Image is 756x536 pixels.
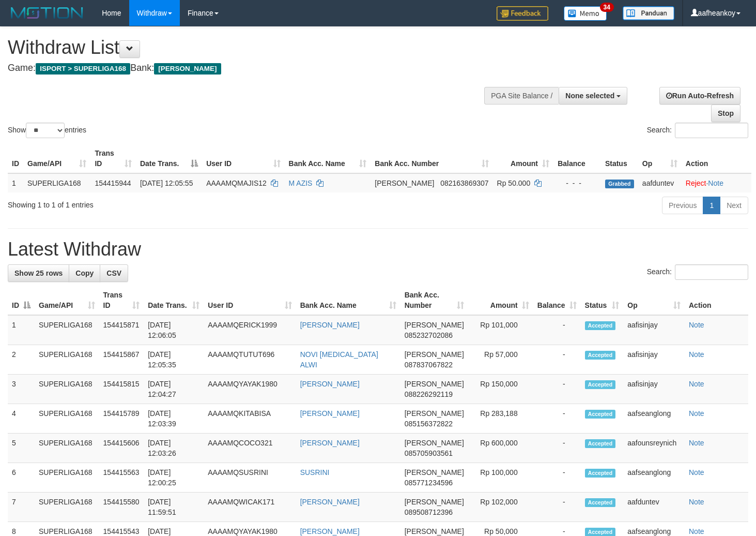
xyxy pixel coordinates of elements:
td: - [533,434,581,463]
span: [PERSON_NAME] [405,321,464,329]
th: Bank Acc. Number: activate to sort column ascending [400,286,468,315]
td: - [533,375,581,404]
th: Bank Acc. Name: activate to sort column ascending [296,286,400,315]
th: Amount: activate to sort column ascending [493,144,553,173]
a: Reject [686,179,706,187]
span: Accepted [585,351,616,360]
th: Action [685,286,748,315]
label: Show entries [8,123,86,138]
a: Copy [69,264,100,282]
td: AAAAMQERICK1999 [204,315,296,345]
th: Status [601,144,638,173]
div: - - - [558,178,597,188]
td: [DATE] 12:03:26 [144,434,204,463]
span: [PERSON_NAME] [405,498,464,506]
th: Balance [553,144,601,173]
th: Op: activate to sort column ascending [623,286,685,315]
td: AAAAMQWICAK171 [204,493,296,522]
a: SUSRINI [300,468,330,477]
td: 154415871 [99,315,144,345]
span: ISPORT > SUPERLIGA168 [36,63,130,75]
span: Copy 085771234596 to clipboard [405,479,453,487]
span: Accepted [585,321,616,330]
td: SUPERLIGA168 [35,315,99,345]
td: AAAAMQKITABISA [204,404,296,434]
td: [DATE] 12:03:39 [144,404,204,434]
th: ID [8,144,23,173]
span: Accepted [585,410,616,419]
td: SUPERLIGA168 [35,404,99,434]
a: Note [689,409,704,418]
td: Rp 102,000 [468,493,533,522]
td: 4 [8,404,35,434]
span: CSV [106,269,121,277]
th: Game/API: activate to sort column ascending [23,144,90,173]
span: [PERSON_NAME] [405,350,464,359]
td: Rp 100,000 [468,463,533,493]
td: SUPERLIGA168 [23,173,90,192]
td: 154415606 [99,434,144,463]
td: - [533,463,581,493]
a: Note [689,321,704,329]
span: Copy 082163869307 to clipboard [440,179,488,187]
span: Accepted [585,469,616,478]
label: Search: [647,264,748,280]
th: User ID: activate to sort column ascending [204,286,296,315]
td: 3 [8,375,35,404]
td: SUPERLIGA168 [35,375,99,404]
td: SUPERLIGA168 [35,493,99,522]
span: Copy 085705903561 to clipboard [405,449,453,457]
span: Copy 085232702086 to clipboard [405,331,453,339]
span: 34 [600,3,614,12]
th: Bank Acc. Number: activate to sort column ascending [371,144,492,173]
img: panduan.png [623,6,674,20]
td: AAAAMQSUSRINI [204,463,296,493]
span: [PERSON_NAME] [405,468,464,477]
td: 7 [8,493,35,522]
input: Search: [675,264,748,280]
td: 6 [8,463,35,493]
a: [PERSON_NAME] [300,380,360,388]
td: AAAAMQCOCO321 [204,434,296,463]
a: 1 [703,197,720,214]
span: [PERSON_NAME] [405,380,464,388]
td: aafisinjay [623,315,685,345]
h1: Withdraw List [8,37,493,58]
a: Show 25 rows [8,264,69,282]
a: Note [689,527,704,535]
a: Note [689,350,704,359]
th: Trans ID: activate to sort column ascending [99,286,144,315]
a: Note [689,498,704,506]
th: Game/API: activate to sort column ascending [35,286,99,315]
th: Action [682,144,751,173]
span: [PERSON_NAME] [154,63,221,75]
td: · [682,173,751,192]
td: aafounsreynich [623,434,685,463]
td: aafisinjay [623,375,685,404]
span: None selected [565,92,614,100]
td: - [533,345,581,375]
td: [DATE] 11:59:51 [144,493,204,522]
th: Amount: activate to sort column ascending [468,286,533,315]
span: Grabbed [605,180,634,188]
td: - [533,315,581,345]
span: Copy 089508712396 to clipboard [405,508,453,516]
span: Show 25 rows [14,269,63,277]
td: aafisinjay [623,345,685,375]
a: M AZIS [289,179,313,187]
input: Search: [675,123,748,138]
a: Note [689,468,704,477]
a: [PERSON_NAME] [300,321,360,329]
td: AAAAMQYAYAK1980 [204,375,296,404]
span: Accepted [585,439,616,448]
h1: Latest Withdraw [8,239,748,260]
th: Status: activate to sort column ascending [581,286,624,315]
a: [PERSON_NAME] [300,527,360,535]
span: Copy 088226292119 to clipboard [405,390,453,398]
td: SUPERLIGA168 [35,434,99,463]
button: None selected [559,87,627,105]
td: [DATE] 12:06:05 [144,315,204,345]
img: MOTION_logo.png [8,5,86,21]
td: [DATE] 12:00:25 [144,463,204,493]
span: [PERSON_NAME] [405,409,464,418]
